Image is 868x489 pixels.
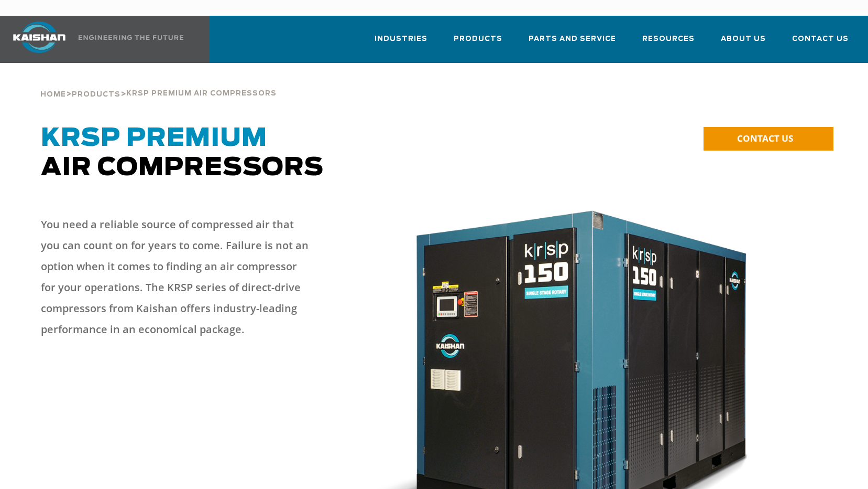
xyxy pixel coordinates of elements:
[41,126,324,180] span: Air Compressors
[40,91,66,98] span: Home
[72,89,120,99] a: Products
[721,33,766,45] span: About Us
[454,25,502,61] a: Products
[72,91,120,98] span: Products
[529,33,616,45] span: Parts and Service
[792,33,849,45] span: Contact Us
[642,25,695,61] a: Resources
[126,90,277,97] span: krsp premium air compressors
[41,126,267,151] span: KRSP Premium
[41,214,312,340] p: You need a reliable source of compressed air that you can count on for years to come. Failure is ...
[375,33,427,45] span: Industries
[737,132,793,144] span: CONTACT US
[704,127,833,151] a: CONTACT US
[40,89,66,99] a: Home
[529,25,616,61] a: Parts and Service
[454,33,502,45] span: Products
[40,63,277,103] div: > >
[721,25,766,61] a: About Us
[375,25,427,61] a: Industries
[642,33,695,45] span: Resources
[792,25,849,61] a: Contact Us
[79,35,183,40] img: Engineering the future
